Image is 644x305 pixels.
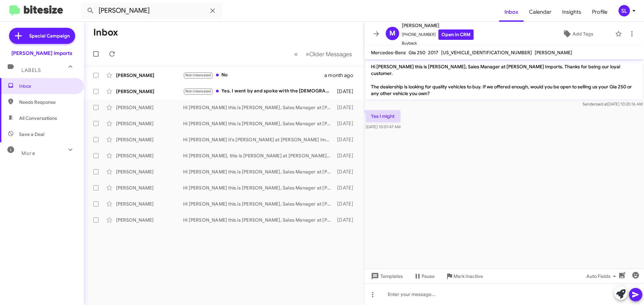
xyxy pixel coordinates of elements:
[586,270,619,282] span: Auto Fields
[116,72,183,79] div: [PERSON_NAME]
[441,50,532,56] span: [US_VEHICLE_IDENTIFICATION_NUMBER]
[290,47,302,61] button: Previous
[596,101,607,106] span: said at
[613,5,637,16] button: SL
[183,104,334,111] div: Hi [PERSON_NAME] this is [PERSON_NAME], Sales Manager at [PERSON_NAME] Imports. Thanks for being ...
[116,217,183,223] div: [PERSON_NAME]
[116,184,183,191] div: [PERSON_NAME]
[438,29,474,40] a: Open in CRM
[535,50,572,56] span: [PERSON_NAME]
[366,124,400,129] span: [DATE] 10:51:47 AM
[116,120,183,127] div: [PERSON_NAME]
[21,150,35,156] span: More
[581,270,624,282] button: Auto Fields
[183,184,334,191] div: Hi [PERSON_NAME] this is [PERSON_NAME], Sales Manager at [PERSON_NAME] Imports. Thanks for being ...
[370,270,403,282] span: Templates
[21,67,41,73] span: Labels
[185,73,211,77] span: Not-Interested
[309,51,352,58] span: Older Messages
[402,40,474,47] span: Buyback
[93,27,118,38] h1: Inbox
[302,47,356,61] button: Next
[294,50,298,58] span: «
[116,152,183,159] div: [PERSON_NAME]
[9,28,75,44] a: Special Campaign
[306,50,309,58] span: »
[116,104,183,111] div: [PERSON_NAME]
[543,28,612,40] button: Add Tags
[587,2,613,22] a: Profile
[364,270,408,282] button: Templates
[290,47,356,61] nav: Page navigation example
[185,89,211,93] span: Not-Interested
[116,136,183,143] div: [PERSON_NAME]
[19,131,44,138] span: Save a Deal
[116,168,183,175] div: [PERSON_NAME]
[334,136,359,143] div: [DATE]
[334,217,359,223] div: [DATE]
[334,184,359,191] div: [DATE]
[408,270,440,282] button: Pause
[19,83,76,89] span: Inbox
[453,270,483,282] span: Mark Inactive
[409,50,425,56] span: Gla 250
[183,168,334,175] div: Hi [PERSON_NAME] this is [PERSON_NAME], Sales Manager at [PERSON_NAME] Imports. Thanks for being ...
[183,136,334,143] div: Hi [PERSON_NAME] it's [PERSON_NAME] at [PERSON_NAME] Imports. Thanks again for reaching out about...
[428,50,438,56] span: 2017
[81,3,222,19] input: Search
[334,152,359,159] div: [DATE]
[366,110,400,122] p: Yes I might
[389,28,395,39] span: M
[183,217,334,223] div: Hi [PERSON_NAME] this is [PERSON_NAME], Sales Manager at [PERSON_NAME] Imports. Thanks for being ...
[334,201,359,207] div: [DATE]
[402,21,474,29] span: [PERSON_NAME]
[183,152,334,159] div: Hi [PERSON_NAME], this is [PERSON_NAME] at [PERSON_NAME] Imports. We're interested in buying your...
[499,2,524,22] a: Inbox
[371,50,406,56] span: Mercedes-Benz
[19,99,76,105] span: Needs Response
[183,87,334,95] div: Yes. I went by and spoke with the [DEMOGRAPHIC_DATA] whose desk is on the left. The amount of mon...
[366,61,643,99] p: Hi [PERSON_NAME] this is [PERSON_NAME], Sales Manager at [PERSON_NAME] Imports. Thanks for being ...
[334,104,359,111] div: [DATE]
[440,270,488,282] button: Mark Inactive
[524,2,557,22] a: Calendar
[116,88,183,95] div: [PERSON_NAME]
[573,28,593,40] span: Add Tags
[619,5,630,16] div: SL
[334,88,359,95] div: [DATE]
[11,50,72,57] div: [PERSON_NAME] Imports
[29,32,70,39] span: Special Campaign
[583,101,643,106] span: Sender [DATE] 10:20:16 AM
[422,270,435,282] span: Pause
[116,201,183,207] div: [PERSON_NAME]
[183,120,334,127] div: Hi [PERSON_NAME] this is [PERSON_NAME], Sales Manager at [PERSON_NAME] Imports. Thanks for being ...
[183,201,334,207] div: Hi [PERSON_NAME] this is [PERSON_NAME], Sales Manager at [PERSON_NAME] Imports. Thanks for being ...
[334,168,359,175] div: [DATE]
[334,120,359,127] div: [DATE]
[183,71,324,79] div: No
[402,29,474,40] span: [PHONE_NUMBER]
[324,72,359,79] div: a month ago
[557,2,587,22] a: Insights
[19,115,57,122] span: All Conversations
